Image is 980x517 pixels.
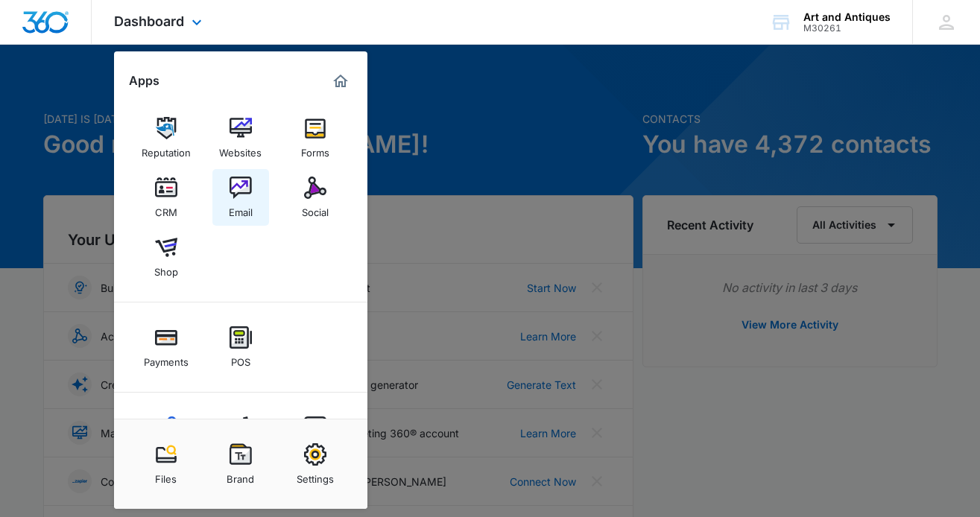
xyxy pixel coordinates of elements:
[138,409,195,466] a: Content
[212,409,269,466] a: Ads
[138,229,195,285] a: Shop
[287,436,344,492] a: Settings
[138,110,195,166] a: Reputation
[144,349,189,368] div: Payments
[212,169,269,226] a: Email
[231,349,250,368] div: POS
[129,74,159,88] h2: Apps
[329,69,353,93] a: Marketing 360® Dashboard
[229,199,253,218] div: Email
[138,319,195,375] a: Payments
[803,23,891,34] div: account id
[155,199,177,218] div: CRM
[219,139,262,159] div: Websites
[212,436,269,492] a: Brand
[302,199,329,218] div: Social
[287,110,344,166] a: Forms
[142,139,191,159] div: Reputation
[301,139,329,159] div: Forms
[138,169,195,226] a: CRM
[155,466,177,485] div: Files
[212,110,269,166] a: Websites
[138,436,195,492] a: Files
[227,466,254,485] div: Brand
[287,169,344,226] a: Social
[287,409,344,466] a: Intelligence
[803,11,891,23] div: account name
[212,319,269,375] a: POS
[297,466,334,485] div: Settings
[114,13,184,29] span: Dashboard
[154,258,178,278] div: Shop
